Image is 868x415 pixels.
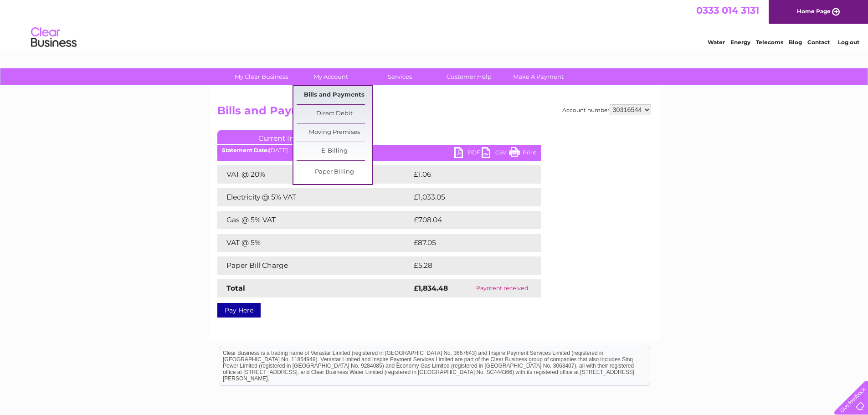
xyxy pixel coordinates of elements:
a: My Clear Business [224,68,299,85]
a: My Account [293,68,368,85]
a: Blog [789,39,802,46]
td: £5.28 [411,256,519,275]
a: Paper Billing [297,163,372,181]
a: Direct Debit [297,105,372,123]
a: Telecoms [756,39,783,46]
div: [DATE] [217,147,541,154]
a: E-Billing [297,142,372,160]
a: Moving Premises [297,123,372,142]
a: Energy [730,39,750,46]
a: Contact [807,39,830,46]
img: logo.png [31,24,77,51]
td: £1,033.05 [411,188,526,206]
td: £1.06 [411,165,519,184]
td: VAT @ 5% [217,234,411,252]
a: Pay Here [217,303,261,318]
td: Electricity @ 5% VAT [217,188,411,206]
a: Services [362,68,437,85]
td: VAT @ 20% [217,165,411,184]
a: Customer Help [431,68,507,85]
td: £87.05 [411,234,522,252]
a: CSV [482,147,509,160]
td: Paper Bill Charge [217,256,411,275]
a: PDF [454,147,482,160]
td: Payment received [464,279,541,297]
h2: Bills and Payments [217,104,651,122]
div: Account number [562,104,651,115]
strong: £1,834.48 [414,284,448,292]
b: Statement Date: [222,147,269,154]
a: Water [708,39,725,46]
a: Print [509,147,536,160]
a: 0333 014 3131 [696,5,759,16]
strong: Total [226,284,245,292]
td: Gas @ 5% VAT [217,211,411,229]
a: Current Invoice [217,130,354,144]
div: Clear Business is a trading name of Verastar Limited (registered in [GEOGRAPHIC_DATA] No. 3667643... [219,5,650,44]
a: Make A Payment [501,68,576,85]
a: Log out [838,39,859,46]
td: £708.04 [411,211,525,229]
a: Bills and Payments [297,86,372,104]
